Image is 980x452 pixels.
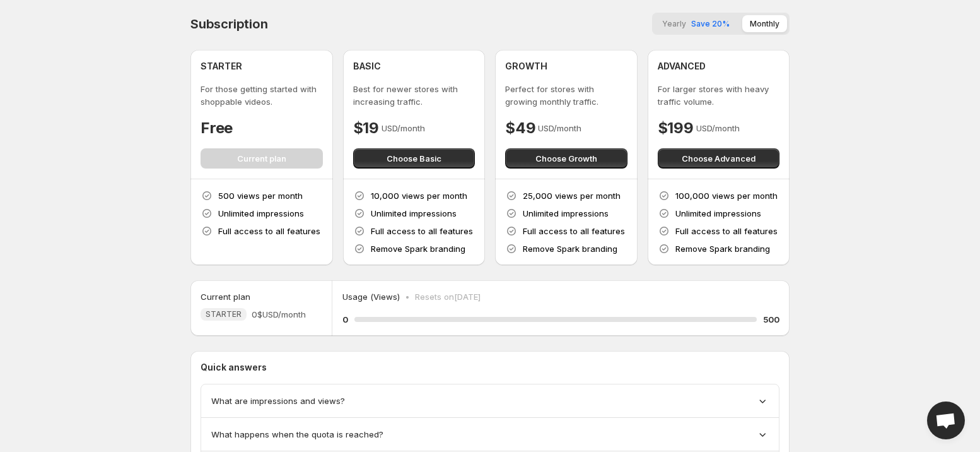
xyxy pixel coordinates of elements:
p: Full access to all features [371,225,473,237]
button: YearlySave 20% [655,15,737,32]
p: Remove Spark branding [675,242,770,255]
span: STARTER [206,309,242,319]
p: Full access to all features [523,225,625,237]
span: Yearly [662,19,686,28]
button: Choose Advanced [658,148,780,169]
p: Usage (Views) [342,290,400,303]
span: Save 20% [691,19,730,28]
h4: BASIC [353,60,381,73]
p: 25,000 views per month [523,189,621,202]
span: Choose Growth [535,152,597,165]
h4: Subscription [190,16,268,32]
p: For those getting started with shoppable videos. [201,83,323,108]
p: 10,000 views per month [371,189,467,202]
h4: STARTER [201,60,242,73]
h4: Free [201,118,233,138]
p: Quick answers [201,361,779,374]
p: Full access to all features [675,225,778,237]
h4: ADVANCED [658,60,706,73]
p: USD/month [382,122,425,134]
p: 100,000 views per month [675,189,778,202]
p: Unlimited impressions [218,207,304,220]
span: Choose Advanced [682,152,755,165]
button: Choose Growth [505,148,627,169]
p: Unlimited impressions [371,207,457,220]
h4: GROWTH [505,60,547,73]
p: USD/month [538,122,581,134]
p: Best for newer stores with increasing traffic. [353,83,475,108]
button: Choose Basic [353,148,475,169]
div: Open chat [927,401,965,439]
h5: Current plan [201,290,250,303]
p: Remove Spark branding [523,242,617,255]
p: For larger stores with heavy traffic volume. [658,83,780,108]
h4: $19 [353,118,379,138]
h4: $199 [658,118,694,138]
p: Remove Spark branding [371,242,465,255]
p: Full access to all features [218,225,320,237]
h5: 0 [342,313,348,326]
p: Resets on [DATE] [415,290,481,303]
span: 0$ USD/month [252,308,306,321]
p: • [405,290,410,303]
p: 500 views per month [218,189,303,202]
h4: $49 [505,118,535,138]
button: Monthly [742,15,787,32]
span: What happens when the quota is reached? [211,428,383,441]
span: Choose Basic [387,152,441,165]
p: Unlimited impressions [675,207,761,220]
span: What are impressions and views? [211,395,345,407]
p: Unlimited impressions [523,207,609,220]
h5: 500 [763,313,779,326]
p: USD/month [696,122,740,134]
p: Perfect for stores with growing monthly traffic. [505,83,627,108]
